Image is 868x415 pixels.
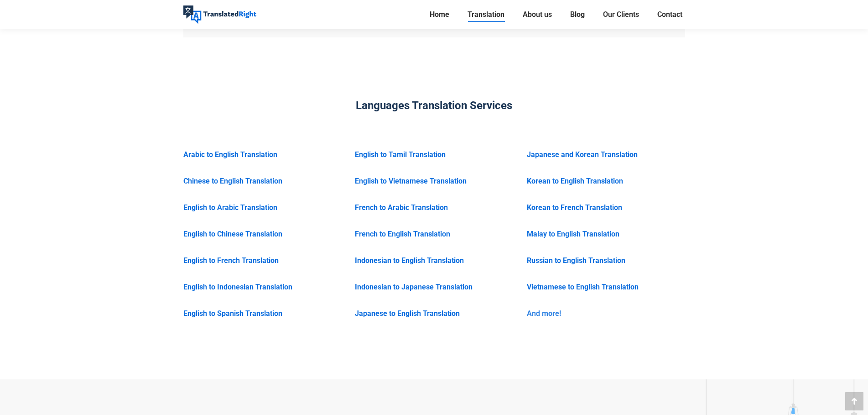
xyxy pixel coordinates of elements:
a: Japanese to English Translation [355,309,460,318]
span: Contact [657,10,682,19]
a: English to Chinese Translation [183,230,282,238]
a: Chinese to English Translation [183,177,282,185]
span: About us [523,10,552,19]
a: English to Vietnamese Translation [355,177,467,185]
a: English to French Translation [183,256,279,265]
span: Home [430,10,449,19]
a: Arabic to English Translation [183,150,277,159]
a: English to Indonesian Translation [183,283,292,291]
a: Home [427,8,452,21]
a: Japanese and Korean Translation [527,150,638,159]
a: Korean to English Translation [527,177,623,185]
a: Translation [465,8,507,21]
a: English to Tamil Translation [355,150,446,159]
span: Translation [468,10,504,19]
a: Indonesian to Japanese Translation [355,283,473,291]
a: French to English Translation [355,230,450,238]
a: Blog [567,8,587,21]
a: Malay to English Translation [527,230,619,238]
a: Vietnamese to English Translation [527,283,639,291]
a: English to Arabic Translation [183,203,277,212]
img: Translated Right [183,5,256,24]
a: About us [520,8,555,21]
a: Our Clients [600,8,642,21]
span: Blog [570,10,585,19]
a: Contact [655,8,685,21]
a: English to Spanish Translation [183,309,282,318]
a: Indonesian to English Translation [355,256,464,265]
a: Korean to French Translation [527,203,622,212]
a: And more! [527,309,561,318]
span: Our Clients [603,10,639,19]
a: French to Arabic Translation [355,203,448,212]
h4: Languages Translation Services [183,99,685,112]
a: Russian to English Translation [527,256,625,265]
